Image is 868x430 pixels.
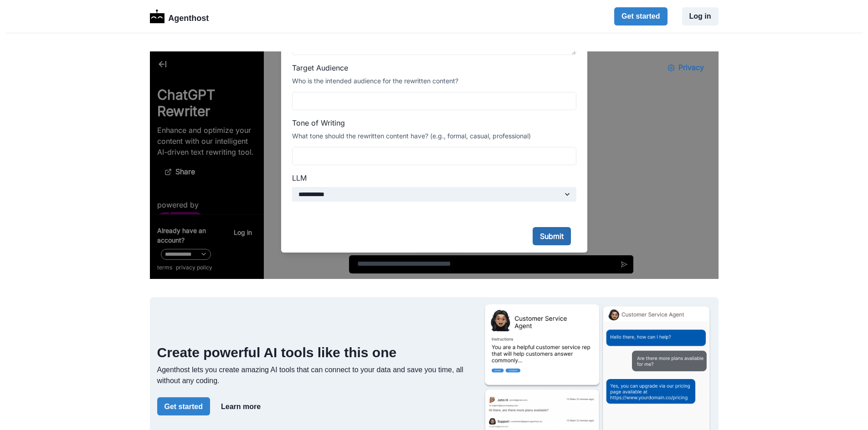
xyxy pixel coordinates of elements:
[157,344,476,361] h2: Create powerful AI tools like this one
[682,7,719,25] button: Log in
[150,9,209,25] a: LogoAgenthost
[614,7,667,25] button: Get started
[157,364,476,386] p: Agenthost lets you create amazing AI tools that can connect to your data and save you time, all w...
[383,176,421,194] button: Submit
[157,397,210,415] button: Get started
[510,7,561,25] button: Privacy Settings
[150,51,719,279] iframe: ChatGPT Rewriter
[150,10,165,23] img: Logo
[168,9,209,25] p: Agenthost
[214,397,268,415] button: Learn more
